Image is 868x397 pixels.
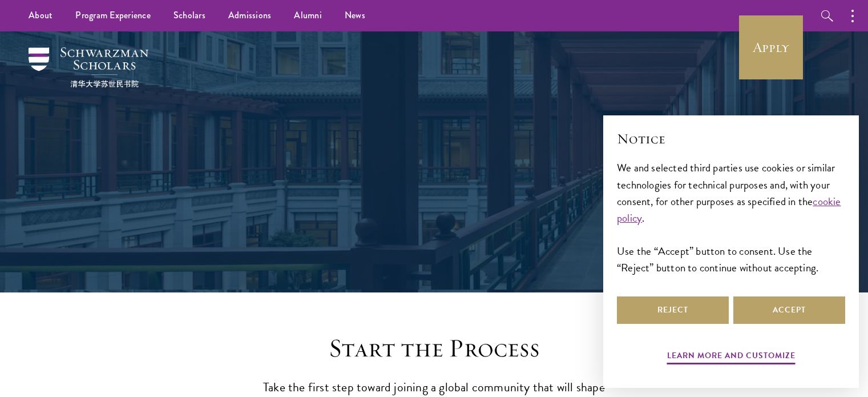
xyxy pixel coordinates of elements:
[257,332,611,364] h2: Start the Process
[617,193,841,226] a: cookie policy
[617,129,845,149] h2: Notice
[739,15,803,79] a: Apply
[29,47,148,87] img: Schwarzman Scholars
[733,296,845,324] button: Accept
[667,348,796,366] button: Learn more and customize
[617,159,845,275] div: We and selected third parties use cookies or similar technologies for technical purposes and, wit...
[617,296,729,324] button: Reject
